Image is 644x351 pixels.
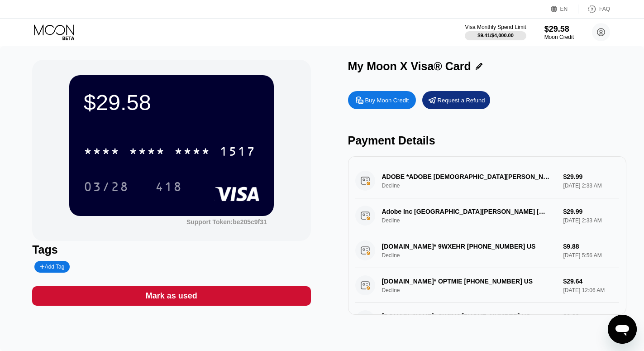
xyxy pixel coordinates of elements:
div: 418 [155,181,182,195]
div: Moon Credit [544,34,574,40]
div: EN [560,6,568,12]
div: Support Token: be205c9f31 [186,218,267,226]
div: My Moon X Visa® Card [348,60,471,73]
div: 03/28 [77,175,136,198]
div: EN [551,5,578,14]
div: FAQ [599,6,610,12]
div: $29.58Moon Credit [544,24,574,40]
div: Add Tag [40,264,64,270]
div: Visa Monthly Spend Limit$9.41/$4,000.00 [465,24,526,40]
div: FAQ [578,5,610,14]
div: Payment Details [348,134,626,147]
div: 1517 [219,145,256,160]
div: $29.58 [84,90,259,115]
div: Add Tag [34,261,70,273]
div: Visa Monthly Spend Limit [465,24,526,30]
div: 418 [148,175,189,198]
div: Buy Moon Credit [348,91,416,109]
div: Mark as used [32,286,310,306]
div: 03/28 [84,181,129,195]
div: $29.58 [544,24,574,34]
div: Tags [32,243,310,256]
div: $9.41 / $4,000.00 [477,33,514,38]
iframe: Button to launch messaging window [608,315,637,344]
div: Support Token:be205c9f31 [186,218,267,226]
div: Mark as used [146,291,197,301]
div: Request a Refund [438,96,485,104]
div: Buy Moon Credit [365,96,409,104]
div: Request a Refund [422,91,490,109]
